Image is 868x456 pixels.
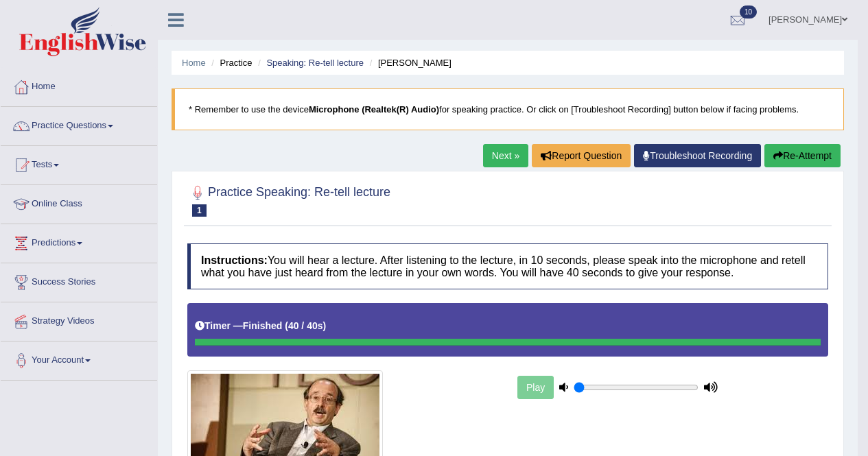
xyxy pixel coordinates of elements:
li: Practice [208,56,252,69]
a: Troubleshoot Recording [634,144,761,167]
span: 10 [740,5,757,19]
blockquote: * Remember to use the device for speaking practice. Or click on [Troubleshoot Recording] button b... [172,88,844,130]
b: Microphone (Realtek(R) Audio) [309,104,439,115]
a: Home [1,68,157,102]
h4: You will hear a lecture. After listening to the lecture, in 10 seconds, please speak into the mic... [187,243,828,289]
a: Your Account [1,341,157,376]
a: Strategy Videos [1,302,157,337]
button: Re-Attempt [764,144,841,167]
a: Predictions [1,224,157,259]
a: Next » [483,144,528,167]
button: Report Question [532,144,631,167]
a: Tests [1,146,157,180]
b: Instructions: [201,254,268,266]
a: Practice Questions [1,107,157,141]
h2: Practice Speaking: Re-tell lecture [187,182,390,217]
a: Home [182,58,206,68]
b: ) [323,320,327,331]
a: Speaking: Re-tell lecture [266,58,364,68]
span: 1 [192,204,207,217]
b: 40 / 40s [288,320,323,331]
h5: Timer — [195,321,326,331]
a: Online Class [1,185,157,219]
b: ( [285,320,288,331]
li: [PERSON_NAME] [366,56,451,69]
b: Finished [243,320,283,331]
a: Success Stories [1,263,157,298]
